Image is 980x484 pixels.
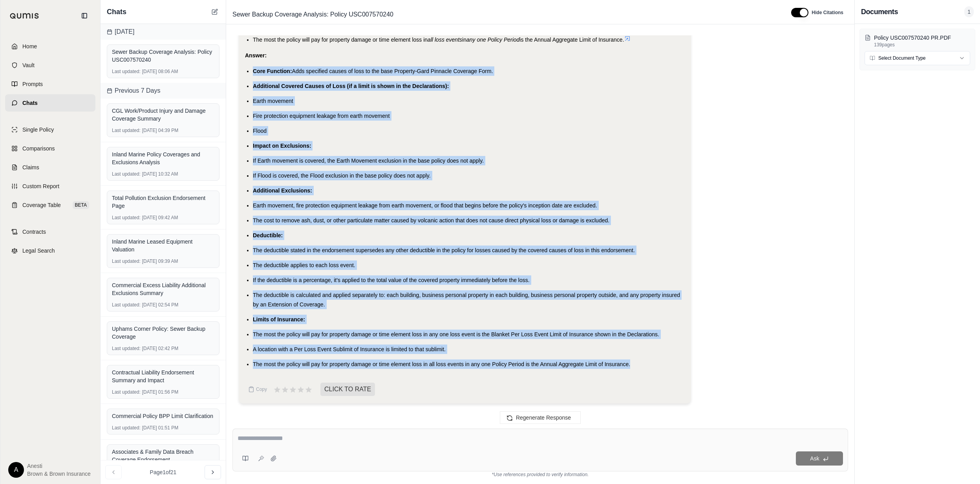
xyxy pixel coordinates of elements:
[78,9,91,22] button: Collapse sidebar
[874,42,970,48] p: 139 pages
[112,281,214,297] div: Commercial Excess Liability Additional Exclusions Summary
[5,38,95,55] a: Home
[253,172,431,179] span: If Flood is covered, the Flood exclusion in the base policy does not apply.
[73,201,89,209] span: BETA
[22,247,55,255] span: Legal Search
[112,425,141,431] span: Last updated:
[253,202,597,209] span: Earth movement, fire protection equipment leakage from earth movement, or flood that begins befor...
[210,7,219,16] button: New Chat
[22,61,35,69] span: Vault
[22,99,38,107] span: Chats
[112,448,214,464] div: Associates & Family Data Breach Coverage Endorsement
[5,159,95,176] a: Claims
[27,470,91,478] span: Brown & Brown Insurance
[253,247,635,253] span: The deductible stated in the endorsement supersedes any other deductible in the policy for losses...
[253,37,428,43] span: The most the policy will pay for property damage or time element loss in
[253,232,283,238] span: Deductible:
[150,468,177,476] span: Page 1 of 21
[466,37,519,43] span: any one Policy Period
[5,75,95,93] a: Prompts
[112,107,214,123] div: CGL Work/Product Injury and Damage Coverage Summary
[22,163,39,171] span: Claims
[516,414,571,421] span: Regenerate Response
[5,242,95,259] a: Legal Search
[22,42,37,50] span: Home
[253,217,609,224] span: The cost to remove ash, dust, or other particulate matter caused by volcanic action that does not...
[5,223,95,240] a: Contracts
[5,94,95,112] a: Chats
[253,143,311,149] span: Impact on Exclusions:
[5,140,95,157] a: Comparisons
[428,37,462,43] span: all loss events
[5,57,95,74] a: Vault
[253,187,312,194] span: Additional Exclusions:
[10,13,39,19] img: Qumis Logo
[253,158,484,164] span: If Earth movement is covered, the Earth Movement exclusion in the base policy does not apply.
[22,80,43,88] span: Prompts
[253,277,530,283] span: If the deductible is a percentage, it's applied to the total value of the covered property immedi...
[253,346,446,352] span: A location with a Per Loss Event Sublimit of Insurance is limited to that sublimit.
[112,389,141,395] span: Last updated:
[796,451,843,466] button: Ask
[245,381,270,397] button: Copy
[865,34,970,48] button: Policy USC007570240 PR.PDF139pages
[964,6,974,17] span: 1
[229,8,782,21] div: Edit Title
[22,228,46,236] span: Contracts
[112,48,214,64] div: Sewer Backup Coverage Analysis: Policy USC007570240
[462,37,466,43] span: in
[22,145,55,152] span: Comparisons
[112,171,214,177] div: [DATE] 10:32 AM
[112,238,214,253] div: Inland Marine Leased Equipment Valuation
[27,462,91,470] span: Anesti
[245,52,267,59] strong: Answer:
[112,389,214,395] div: [DATE] 01:56 PM
[253,262,355,268] span: The deductible applies to each loss event.
[112,68,214,75] div: [DATE] 08:06 AM
[810,455,819,462] span: Ask
[112,214,214,221] div: [DATE] 09:42 AM
[500,411,581,424] button: Regenerate Response
[112,258,214,264] div: [DATE] 09:39 AM
[112,150,214,166] div: Inland Marine Policy Coverages and Exclusions Analysis
[112,345,214,352] div: [DATE] 02:42 PM
[874,34,970,42] p: Policy USC007570240 PR.PDF
[232,471,848,478] div: *Use references provided to verify information.
[101,83,226,99] div: Previous 7 Days
[320,383,375,396] span: CLICK TO RATE
[112,302,141,308] span: Last updated:
[253,68,292,74] span: Core Function:
[812,9,843,16] span: Hide Citations
[5,121,95,138] a: Single Policy
[112,325,214,341] div: Uphams Corner Policy: Sewer Backup Coverage
[112,345,141,352] span: Last updated:
[253,316,305,323] span: Limits of Insurance:
[5,196,95,214] a: Coverage TableBETA
[5,178,95,195] a: Custom Report
[253,83,449,89] span: Additional Covered Causes of Loss (if a limit is shown in the Declarations):
[22,182,59,190] span: Custom Report
[292,68,493,74] span: Adds specified causes of loss to the base Property-Gard Pinnacle Coverage Form.
[253,128,267,134] span: Flood
[112,214,141,221] span: Last updated:
[229,8,397,21] span: Sewer Backup Coverage Analysis: Policy USC007570240
[253,113,390,119] span: Fire protection equipment leakage from earth movement
[22,201,61,209] span: Coverage Table
[253,331,659,337] span: The most the policy will pay for property damage or time element loss in any one loss event is th...
[253,292,680,308] span: The deductible is calculated and applied separately to: each building, business personal property...
[107,6,126,17] span: Chats
[112,68,141,75] span: Last updated:
[861,6,898,17] h3: Documents
[253,361,630,367] span: The most the policy will pay for property damage or time element loss in all loss events in any o...
[112,194,214,210] div: Total Pollution Exclusion Endorsement Page
[8,462,24,478] div: A
[253,98,293,104] span: Earth movement
[112,412,214,420] div: Commercial Policy BPP Limit Clarification
[22,126,54,134] span: Single Policy
[519,37,624,43] span: is the Annual Aggregate Limit of Insurance.
[112,258,141,264] span: Last updated:
[112,368,214,384] div: Contractual Liability Endorsement Summary and Impact
[256,386,267,392] span: Copy
[112,302,214,308] div: [DATE] 02:54 PM
[112,171,141,177] span: Last updated:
